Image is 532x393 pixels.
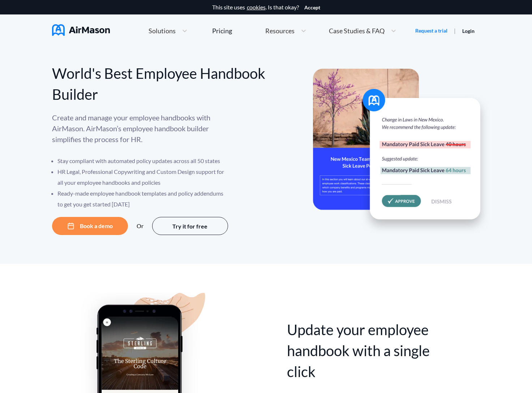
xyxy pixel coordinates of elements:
[57,166,229,188] li: HR Legal, Professional Copywriting and Custom Design support for all your employee handbooks and ...
[313,69,490,235] img: hero-banner
[287,319,441,382] div: Update your employee handbook with a single click
[304,5,320,10] button: Accept cookies
[57,155,229,166] li: Stay compliant with automated policy updates across all 50 states
[265,27,295,34] span: Resources
[247,4,266,10] a: cookies
[212,27,232,34] div: Pricing
[137,223,143,229] div: Or
[329,27,385,34] span: Case Studies & FAQ
[415,27,447,34] a: Request a trial
[462,28,475,34] a: Login
[149,27,176,34] span: Solutions
[52,63,266,105] div: World's Best Employee Handbook Builder
[57,188,229,210] li: Ready-made employee handbook templates and policy addendums to get you get started [DATE]
[52,24,110,36] img: AirMason Logo
[454,27,456,34] span: |
[52,217,128,235] button: Book a demo
[152,217,228,235] button: Try it for free
[52,112,229,145] p: Create and manage your employee handbooks with AirMason. AirMason’s employee handbook builder sim...
[212,24,232,37] a: Pricing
